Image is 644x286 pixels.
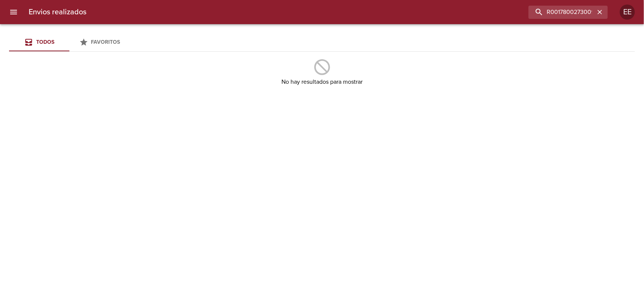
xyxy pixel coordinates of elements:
div: Tabs Envios [9,33,130,51]
div: EE [620,5,635,20]
div: Abrir información de usuario [620,5,635,20]
span: Favoritos [91,39,120,45]
h6: Envios realizados [29,6,86,18]
h6: No hay resultados para mostrar [281,77,363,87]
button: menu [5,3,23,21]
span: Todos [36,39,54,45]
input: buscar [529,6,595,19]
